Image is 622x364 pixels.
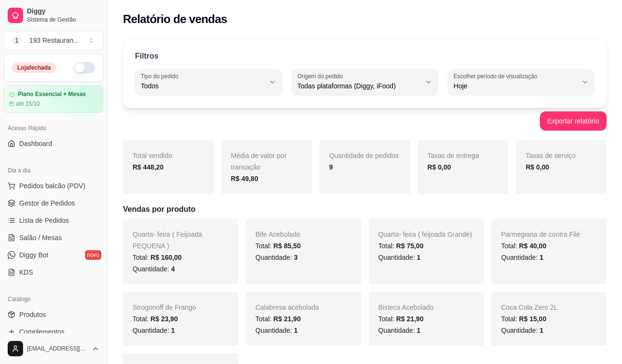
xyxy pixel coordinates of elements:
[417,254,421,261] span: 1
[27,16,99,24] span: Sistema de Gestão
[4,85,103,113] a: Plano Essencial + Mesasaté 15/10
[501,327,543,334] span: Quantidade:
[501,242,546,250] span: Total:
[294,327,298,334] span: 1
[133,315,178,323] span: Total:
[448,69,595,96] button: Escolher período de visualizaçãoHoje
[4,31,103,50] button: Select a team
[4,121,103,136] div: Acesso Rápido
[256,327,298,334] span: Quantidade:
[141,81,265,91] span: Todos
[4,337,103,360] button: [EMAIL_ADDRESS][DOMAIN_NAME]
[539,254,543,261] span: 1
[292,69,439,96] button: Origem do pedidoTodas plataformas (Diggy, iFood)
[19,327,64,337] span: Complementos
[329,163,333,171] strong: 9
[123,12,227,27] h2: Relatório de vendas
[133,163,164,171] strong: R$ 448,20
[133,254,182,261] span: Total:
[4,265,103,280] a: KDS
[4,324,103,340] a: Complementos
[396,242,424,250] span: R$ 75,00
[525,163,549,171] strong: R$ 0,00
[19,267,33,277] span: KDS
[19,216,69,225] span: Lista de Pedidos
[501,231,580,238] span: Parmegiana de contra Filé
[501,254,543,261] span: Quantidade:
[12,62,56,73] div: Loja fechada
[133,231,202,250] span: Quarta- feira ( Feijoada PEQUENA )
[501,303,558,311] span: Coca Cola Zero 2L
[12,36,22,45] span: 1
[19,181,85,191] span: Pedidos balcão (PDV)
[19,233,62,243] span: Salão / Mesas
[4,4,103,27] a: DiggySistema de Gestão
[519,315,547,323] span: R$ 15,00
[141,72,182,80] label: Tipo do pedido
[378,231,472,238] span: Quarta- feira ( feijoada Grande)
[4,195,103,211] a: Gestor de Pedidos
[4,213,103,228] a: Lista de Pedidos
[297,81,421,91] span: Todas plataformas (Diggy, iFood)
[427,163,451,171] strong: R$ 0,00
[171,327,175,334] span: 1
[133,265,175,273] span: Quantidade:
[19,250,49,260] span: Diggy Bot
[256,242,301,250] span: Total:
[453,72,540,80] label: Escolher período de visualização
[540,111,607,131] button: Exportar relatório
[378,315,424,323] span: Total:
[329,152,399,159] span: Quantidade de pedidos
[378,242,424,250] span: Total:
[74,62,95,73] button: Alterar Status
[501,315,546,323] span: Total:
[231,152,287,171] span: Média de valor por transação
[378,327,421,334] span: Quantidade:
[29,36,79,45] div: 193 Restauran ...
[133,303,196,311] span: Strogonoff de Frango
[27,7,99,16] span: Diggy
[256,254,298,261] span: Quantidade:
[378,303,434,311] span: Bisteca Acebolado
[171,265,175,273] span: 4
[4,230,103,245] a: Salão / Mesas
[294,254,298,261] span: 3
[4,291,103,307] div: Catálogo
[231,175,258,182] strong: R$ 49,80
[135,50,159,62] p: Filtros
[539,327,543,334] span: 1
[19,198,75,208] span: Gestor de Pedidos
[16,100,40,108] article: até 15/10
[519,242,547,250] span: R$ 40,00
[27,345,88,352] span: [EMAIL_ADDRESS][DOMAIN_NAME]
[150,254,182,261] span: R$ 160,00
[417,327,421,334] span: 1
[256,315,301,323] span: Total:
[150,315,178,323] span: R$ 23,90
[133,327,175,334] span: Quantidade:
[4,178,103,194] button: Pedidos balcão (PDV)
[525,152,575,159] span: Taxas de serviço
[256,231,300,238] span: Bife Acebolado
[19,310,46,319] span: Produtos
[297,72,346,80] label: Origem do pedido
[4,163,103,178] div: Dia a dia
[396,315,424,323] span: R$ 21,90
[18,91,86,98] article: Plano Essencial + Mesas
[273,315,301,323] span: R$ 21,90
[453,81,577,91] span: Hoje
[4,247,103,263] a: Diggy Botnovo
[123,204,607,215] h5: Vendas por produto
[378,254,421,261] span: Quantidade:
[19,139,52,148] span: Dashboard
[135,69,282,96] button: Tipo do pedidoTodos
[427,152,479,159] span: Taxas de entrega
[133,152,172,159] span: Total vendido
[256,303,319,311] span: Calabresa acebolada
[4,307,103,322] a: Produtos
[273,242,301,250] span: R$ 85,50
[4,136,103,151] a: Dashboard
